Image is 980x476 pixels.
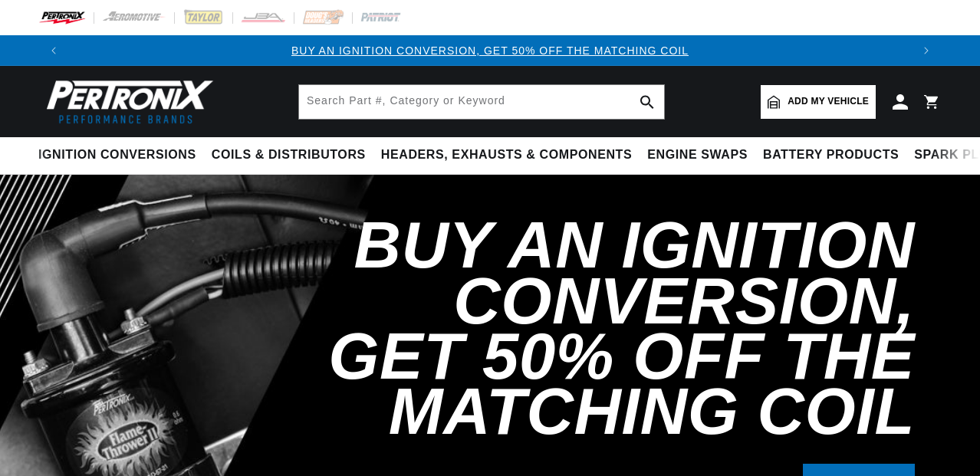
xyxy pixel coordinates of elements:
[69,42,911,59] div: 1 of 3
[761,85,876,119] a: Add my vehicle
[212,147,366,163] span: Coils & Distributors
[38,137,204,173] summary: Ignition Conversions
[647,147,748,163] span: Engine Swaps
[259,218,915,439] h2: Buy an Ignition Conversion, Get 50% off the Matching Coil
[381,147,632,163] span: Headers, Exhausts & Components
[38,35,69,66] button: Translation missing: en.sections.announcements.previous_announcement
[630,85,664,119] button: search button
[763,147,899,163] span: Battery Products
[911,35,942,66] button: Translation missing: en.sections.announcements.next_announcement
[38,147,196,163] span: Ignition Conversions
[38,75,215,128] img: Pertronix
[204,137,373,173] summary: Coils & Distributors
[69,42,911,59] div: Announcement
[291,44,689,57] a: BUY AN IGNITION CONVERSION, GET 50% OFF THE MATCHING COIL
[373,137,640,173] summary: Headers, Exhausts & Components
[755,137,906,173] summary: Battery Products
[788,94,869,109] span: Add my vehicle
[299,85,664,119] input: Search Part #, Category or Keyword
[640,137,755,173] summary: Engine Swaps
